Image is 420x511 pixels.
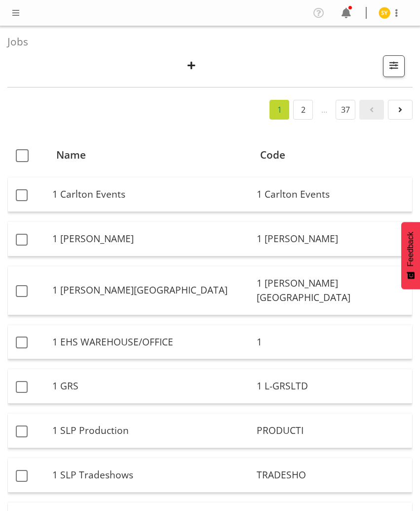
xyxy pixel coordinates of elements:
span: Name [56,147,86,163]
td: 1 SLP Tradeshows [48,458,253,493]
td: 1 Carlton Events [48,177,253,212]
td: 1 L-GRSLTD [253,369,412,404]
span: Code [260,147,285,163]
td: TRADESHO [253,458,412,493]
td: 1 [253,325,412,360]
td: 1 GRS [48,369,253,404]
td: PRODUCTI [253,414,412,448]
button: Create New Job [181,55,202,77]
td: 1 [PERSON_NAME][GEOGRAPHIC_DATA] [48,266,253,315]
button: Filter Jobs [383,55,405,77]
img: seon-young-belding8911.jpg [379,7,390,19]
a: 37 [336,100,355,120]
td: 1 [PERSON_NAME] [48,222,253,256]
button: Feedback - Show survey [401,222,420,289]
td: 1 EHS WAREHOUSE/OFFICE [48,325,253,360]
td: 1 Carlton Events [253,177,412,212]
span: Feedback [406,232,415,266]
td: 1 SLP Production [48,414,253,448]
h4: Jobs [7,36,405,47]
td: 1 [PERSON_NAME] [253,222,412,256]
td: 1 [PERSON_NAME][GEOGRAPHIC_DATA] [253,266,412,315]
a: 2 [293,100,313,120]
